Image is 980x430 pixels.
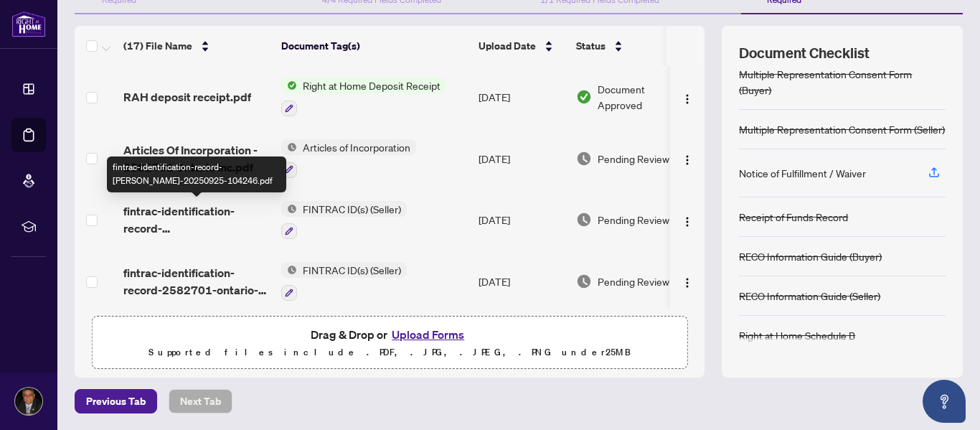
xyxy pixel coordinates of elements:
img: Logo [682,93,693,105]
span: Document Approved [598,81,687,113]
img: Status Icon [281,139,297,155]
img: Profile Icon [15,388,42,415]
button: Upload Forms [387,325,468,344]
button: Logo [676,85,699,108]
td: [DATE] [473,190,570,251]
span: Articles of Incorporation [297,139,416,155]
th: Status [570,26,692,66]
span: Drag & Drop orUpload FormsSupported files include .PDF, .JPG, .JPEG, .PNG under25MB [93,317,687,370]
span: Articles Of Incorporation - 2582701 Ontario Inc.pdf [123,141,270,176]
div: Multiple Representation Consent Form (Seller) [739,121,945,137]
div: fintrac-identification-record-[PERSON_NAME]-20250925-104246.pdf [107,156,286,192]
button: Status IconRight at Home Deposit Receipt [281,78,446,116]
img: Status Icon [281,201,297,217]
img: Status Icon [281,262,297,278]
div: Right at Home Schedule B [739,327,855,343]
span: (17) File Name [123,38,192,54]
img: Document Status [576,212,592,228]
button: Logo [676,270,699,293]
button: Open asap [923,380,966,423]
span: RAH deposit receipt.pdf [123,88,251,106]
th: Upload Date [473,26,570,66]
button: Previous Tab [75,389,157,413]
img: Document Status [576,151,592,167]
span: Previous Tab [86,390,146,413]
img: Logo [682,277,693,289]
span: Pending Review [598,274,669,289]
div: Receipt of Funds Record [739,209,848,225]
th: Document Tag(s) [275,26,473,66]
span: Upload Date [479,38,536,54]
img: logo [11,11,46,37]
span: Document Checklist [739,43,870,63]
span: Pending Review [598,212,669,228]
img: Status Icon [281,78,297,93]
td: [DATE] [473,66,570,128]
span: Right at Home Deposit Receipt [297,78,446,93]
button: Status IconFINTRAC ID(s) (Seller) [281,262,407,301]
div: RECO Information Guide (Buyer) [739,248,882,264]
div: Notice of Fulfillment / Waiver [739,165,866,181]
td: [DATE] [473,128,570,190]
span: fintrac-identification-record-2582701-ontario-inc-20250925-102624.pdf [123,264,270,299]
span: Drag & Drop or [311,325,468,344]
td: [DATE] [473,251,570,312]
button: Logo [676,208,699,231]
th: (17) File Name [118,26,275,66]
span: Pending Review [598,151,669,167]
span: FINTRAC ID(s) (Seller) [297,201,407,217]
div: RECO Information Guide (Seller) [739,288,880,304]
button: Status IconArticles of Incorporation [281,139,416,178]
div: Multiple Representation Consent Form (Buyer) [739,66,946,98]
img: Document Status [576,89,592,105]
span: fintrac-identification-record-[PERSON_NAME]-20250925-104246.pdf [123,202,270,237]
img: Logo [682,154,693,166]
img: Logo [682,216,693,228]
button: Status IconFINTRAC ID(s) (Seller) [281,201,407,240]
button: Next Tab [169,389,232,413]
img: Document Status [576,274,592,289]
p: Supported files include .PDF, .JPG, .JPEG, .PNG under 25 MB [101,344,678,361]
button: Logo [676,147,699,170]
span: FINTRAC ID(s) (Seller) [297,262,407,278]
span: Status [576,38,606,54]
